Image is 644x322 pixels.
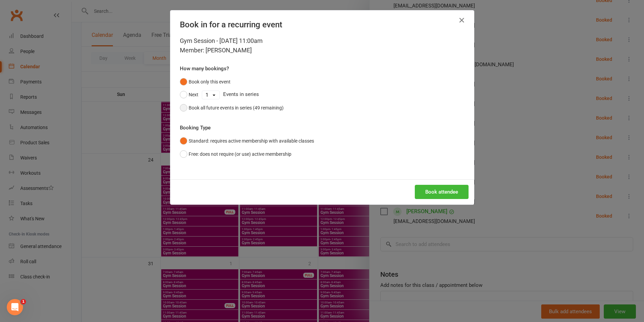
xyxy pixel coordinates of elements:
[21,299,26,304] span: 1
[180,101,284,114] button: Book all future events in series (49 remaining)
[180,124,211,132] label: Booking Type
[7,299,23,315] iframe: Intercom live chat
[180,65,229,73] label: How many bookings?
[189,104,284,112] div: Book all future events in series (49 remaining)
[180,75,231,88] button: Book only this event
[180,134,314,147] button: Standard: requires active membership with available classes
[180,36,464,55] div: Gym Session - [DATE] 11:00am Member: [PERSON_NAME]
[456,15,467,26] button: Close
[180,20,464,29] h4: Book in for a recurring event
[180,148,291,160] button: Free: does not require (or use) active membership
[415,185,469,199] button: Book attendee
[180,88,198,101] button: Next
[180,88,464,101] div: Events in series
